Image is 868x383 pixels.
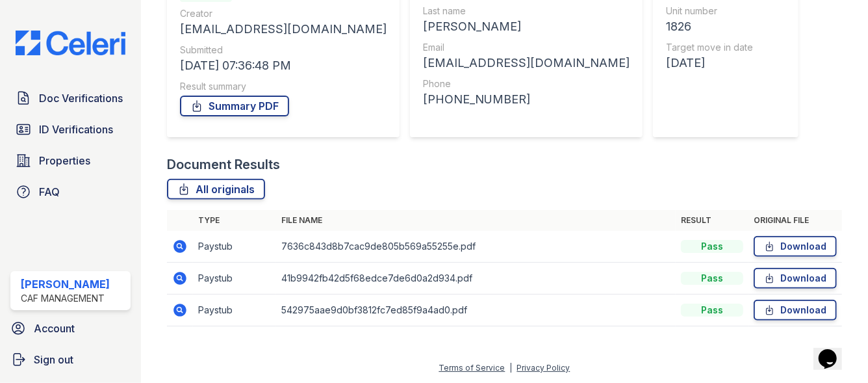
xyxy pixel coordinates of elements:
[5,31,136,55] img: CE_Logo_Blue-a8612792a0a2168367f1c8372b55b34899dd931a85d93a1a3d3e32e68fde9ad4.png
[517,363,570,373] a: Privacy Policy
[39,184,60,200] span: FAQ
[510,363,513,373] div: |
[748,210,842,231] th: Original file
[276,210,676,231] th: File name
[10,148,131,174] a: Properties
[276,231,676,263] td: 7636c843d8b7cac9de805b569a55255e.pdf
[423,54,630,72] div: [EMAIL_ADDRESS][DOMAIN_NAME]
[676,210,748,231] th: Result
[666,18,753,36] div: 1826
[39,153,90,168] span: Properties
[423,77,630,90] div: Phone
[180,7,387,20] div: Creator
[34,321,75,336] span: Account
[180,80,387,93] div: Result summary
[34,352,73,367] span: Sign out
[193,210,276,231] th: Type
[754,300,837,321] a: Download
[180,96,289,116] a: Summary PDF
[423,90,630,109] div: [PHONE_NUMBER]
[754,236,837,257] a: Download
[10,116,131,142] a: ID Verifications
[423,18,630,36] div: [PERSON_NAME]
[681,272,743,285] div: Pass
[666,5,753,18] div: Unit number
[180,20,387,38] div: [EMAIL_ADDRESS][DOMAIN_NAME]
[276,295,676,326] td: 542975aae9d0bf3812fc7ed85f9a4ad0.pdf
[21,292,110,305] div: CAF Management
[666,41,753,54] div: Target move in date
[39,122,113,137] span: ID Verifications
[276,263,676,295] td: 41b9942fb42d5f68edce7de6d0a2d934.pdf
[180,57,387,75] div: [DATE] 07:36:48 PM
[666,54,753,72] div: [DATE]
[10,179,131,205] a: FAQ
[167,179,265,200] a: All originals
[10,85,131,111] a: Doc Verifications
[423,41,630,54] div: Email
[5,347,136,373] a: Sign out
[5,315,136,341] a: Account
[439,363,505,373] a: Terms of Service
[193,231,276,263] td: Paystub
[39,90,123,106] span: Doc Verifications
[180,44,387,57] div: Submitted
[423,5,630,18] div: Last name
[681,240,743,253] div: Pass
[21,276,110,292] div: [PERSON_NAME]
[167,155,280,174] div: Document Results
[193,295,276,326] td: Paystub
[813,331,855,370] iframe: chat widget
[193,263,276,295] td: Paystub
[681,304,743,317] div: Pass
[754,268,837,289] a: Download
